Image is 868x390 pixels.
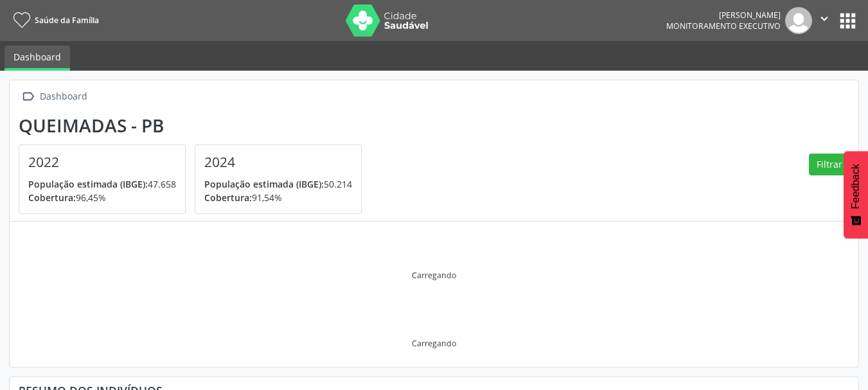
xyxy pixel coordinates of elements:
[812,7,837,34] button: 
[412,338,456,349] div: Carregando
[9,10,99,31] a: Saúde da Família
[35,15,99,26] span: Saúde da Família
[28,154,176,170] h4: 2022
[19,87,37,106] i: 
[19,115,371,136] div: Queimadas - PB
[19,87,89,106] a:  Dashboard
[204,177,352,191] p: 50.214
[785,7,812,34] img: img
[666,10,781,21] div: [PERSON_NAME]
[837,10,859,32] button: apps
[850,164,862,209] span: Feedback
[28,191,76,204] span: Cobertura:
[412,270,456,281] div: Carregando
[666,21,781,31] span: Monitoramento Executivo
[204,191,352,204] p: 91,54%
[204,191,252,204] span: Cobertura:
[28,191,176,204] p: 96,45%
[37,87,89,106] div: Dashboard
[28,177,176,191] p: 47.658
[4,46,70,71] a: Dashboard
[809,154,849,175] button: Filtrar
[204,154,352,170] h4: 2024
[844,151,868,238] button: Feedback - Mostrar pesquisa
[817,12,831,26] i: 
[28,178,148,190] span: População estimada (IBGE):
[204,178,324,190] span: População estimada (IBGE):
